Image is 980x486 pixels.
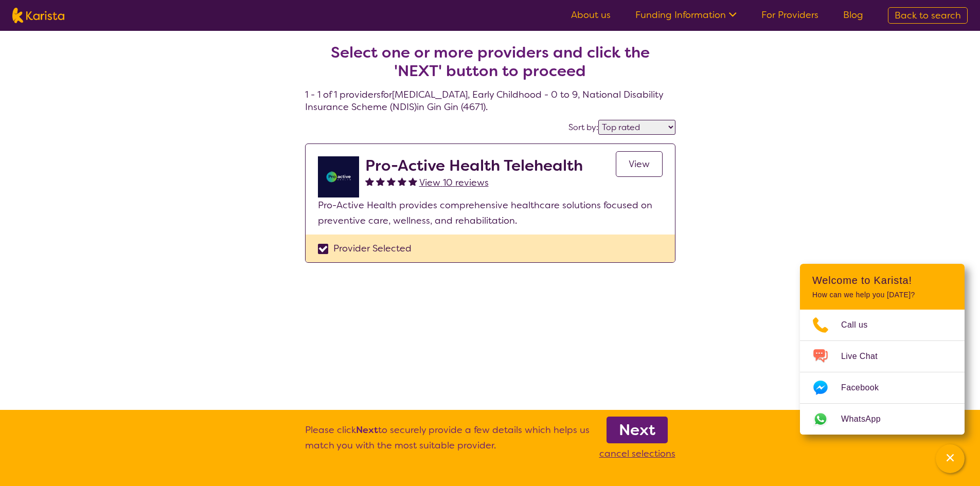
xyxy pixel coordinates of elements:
img: fullstar [376,177,385,186]
img: fullstar [408,177,417,186]
a: View [616,151,663,177]
a: Blog [843,9,863,21]
span: Live Chat [841,349,890,364]
div: Channel Menu [800,264,965,435]
a: Next [607,417,668,443]
img: Karista logo [12,8,64,23]
a: Web link opens in a new tab. [800,404,965,435]
h2: Welcome to Karista! [812,274,952,286]
p: How can we help you [DATE]? [812,291,952,299]
p: Pro-Active Health provides comprehensive healthcare solutions focused on preventive care, wellnes... [318,197,663,228]
p: cancel selections [599,446,675,461]
a: For Providers [761,9,818,21]
h2: Pro-Active Health Telehealth [365,156,583,175]
span: Back to search [895,9,961,22]
b: Next [356,424,378,436]
label: Sort by: [568,122,598,133]
h4: 1 - 1 of 1 providers for [MEDICAL_DATA] , Early Childhood - 0 to 9 , National Disability Insuranc... [305,19,675,113]
img: fullstar [387,177,396,186]
ul: Choose channel [800,310,965,435]
h2: Select one or more providers and click the 'NEXT' button to proceed [317,43,663,80]
img: fullstar [365,177,374,186]
button: Channel Menu [936,444,965,473]
span: View 10 reviews [419,176,489,189]
span: Call us [841,317,880,333]
a: Funding Information [635,9,737,21]
a: About us [571,9,611,21]
span: View [629,158,650,170]
img: ymlb0re46ukcwlkv50cv.png [318,156,359,197]
a: Back to search [888,7,968,24]
p: Please click to securely provide a few details which helps us match you with the most suitable pr... [305,422,590,461]
span: Facebook [841,380,891,395]
img: fullstar [398,177,406,186]
b: Next [619,420,655,440]
span: WhatsApp [841,411,893,427]
a: View 10 reviews [419,175,489,190]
